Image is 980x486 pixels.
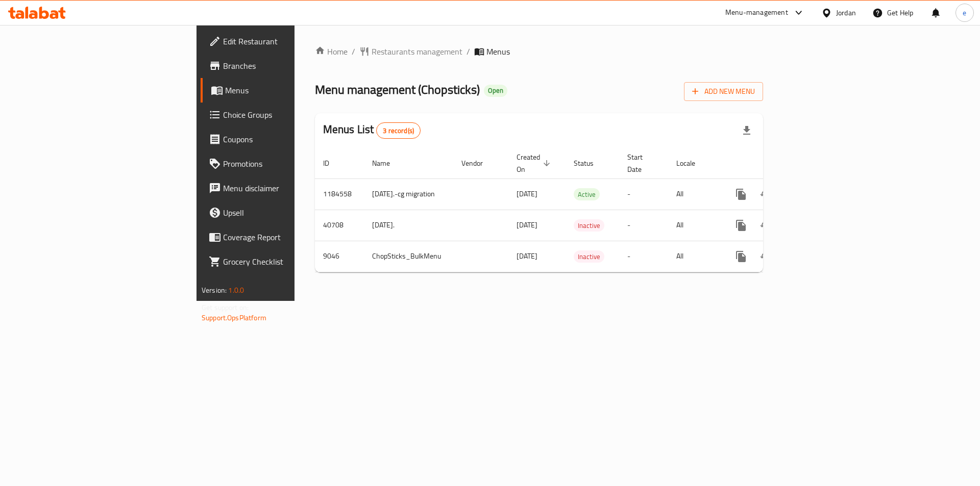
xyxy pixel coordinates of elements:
[467,45,470,58] li: /
[315,78,480,101] span: Menu management ( Chopsticks )
[734,118,759,143] div: Export file
[372,45,462,58] span: Restaurants management
[725,7,788,19] div: Menu-management
[201,249,360,274] a: Grocery Checklist
[376,122,421,139] div: Total records count
[668,241,721,272] td: All
[517,187,537,200] span: [DATE]
[228,284,244,297] span: 1.0.0
[223,207,352,219] span: Upsell
[729,182,753,207] button: more
[836,7,856,18] div: Jordan
[315,45,763,58] nav: breadcrumb
[202,311,266,324] a: Support.OpsPlatform
[461,157,496,169] span: Vendor
[721,148,835,179] th: Actions
[201,127,360,151] a: Coupons
[684,82,763,101] button: Add New Menu
[201,29,360,54] a: Edit Restaurant
[753,213,778,238] button: Change Status
[574,188,600,200] div: Active
[201,225,360,249] a: Coverage Report
[517,249,537,263] span: [DATE]
[574,157,607,169] span: Status
[223,182,352,194] span: Menu disclaimer
[574,189,600,200] span: Active
[201,200,360,225] a: Upsell
[619,241,668,272] td: -
[364,210,453,241] td: [DATE].
[323,157,342,169] span: ID
[729,244,753,269] button: more
[201,151,360,176] a: Promotions
[963,7,966,18] span: e
[223,255,352,268] span: Grocery Checklist
[753,182,778,207] button: Change Status
[372,157,403,169] span: Name
[574,250,604,263] div: Inactive
[323,122,421,139] h2: Menus List
[225,84,352,96] span: Menus
[484,86,507,95] span: Open
[223,231,352,243] span: Coverage Report
[574,219,604,232] div: Inactive
[223,60,352,72] span: Branches
[201,78,360,103] a: Menus
[729,213,753,238] button: more
[223,35,352,47] span: Edit Restaurant
[223,158,352,170] span: Promotions
[201,54,360,78] a: Branches
[574,251,604,263] span: Inactive
[201,103,360,127] a: Choice Groups
[753,244,778,269] button: Change Status
[692,85,755,98] span: Add New Menu
[668,178,721,210] td: All
[364,241,453,272] td: ChopSticks_BulkMenu
[517,151,553,175] span: Created On
[619,178,668,210] td: -
[676,157,708,169] span: Locale
[223,133,352,145] span: Coupons
[315,148,835,272] table: enhanced table
[517,218,537,232] span: [DATE]
[364,178,453,210] td: [DATE].-cg migration
[627,151,656,175] span: Start Date
[201,176,360,200] a: Menu disclaimer
[486,45,510,58] span: Menus
[484,85,507,97] div: Open
[202,284,227,297] span: Version:
[619,210,668,241] td: -
[359,45,462,58] a: Restaurants management
[377,126,420,136] span: 3 record(s)
[574,220,604,232] span: Inactive
[202,301,249,314] span: Get support on:
[223,109,352,121] span: Choice Groups
[668,210,721,241] td: All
